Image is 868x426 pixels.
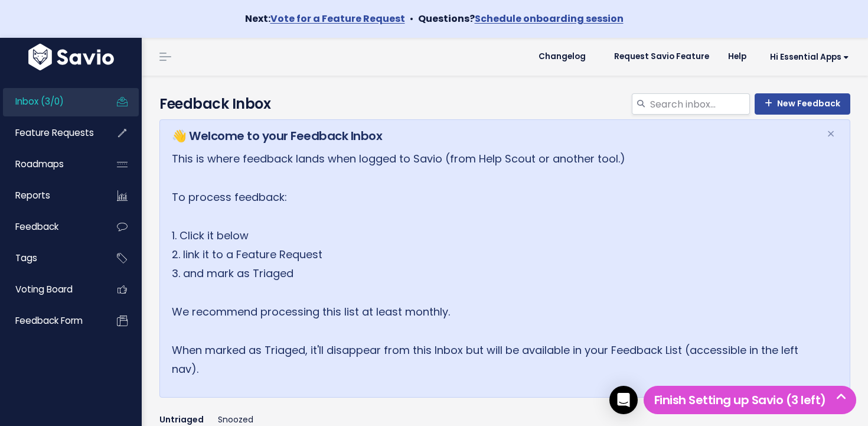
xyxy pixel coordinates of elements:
[719,48,756,66] a: Help
[25,44,117,70] img: logo-white.9d6f32f41409.svg
[609,386,638,414] div: Open Intercom Messenger
[827,124,835,144] span: ×
[418,12,624,25] strong: Questions?
[15,283,73,295] span: Voting Board
[3,182,98,209] a: Reports
[756,48,859,66] a: Hi Essential Apps
[172,127,812,145] h5: 👋 Welcome to your Feedback Inbox
[410,12,413,25] span: •
[172,149,812,379] p: This is where feedback lands when logged to Savio (from Help Scout or another tool.) To process f...
[3,151,98,178] a: Roadmaps
[3,307,98,334] a: Feedback form
[815,120,847,148] button: Close
[270,12,405,25] a: Vote for a Feature Request
[475,12,624,25] a: Schedule onboarding session
[755,93,850,115] a: New Feedback
[649,391,851,409] h5: Finish Setting up Savio (3 left)
[15,220,58,233] span: Feedback
[15,158,64,170] span: Roadmaps
[15,189,50,201] span: Reports
[3,245,98,272] a: Tags
[3,119,98,147] a: Feature Requests
[3,213,98,240] a: Feedback
[245,12,405,25] strong: Next:
[770,53,849,61] span: Hi Essential Apps
[15,252,37,264] span: Tags
[15,126,94,139] span: Feature Requests
[649,93,750,115] input: Search inbox...
[15,95,64,108] span: Inbox (3/0)
[539,53,586,61] span: Changelog
[159,93,850,115] h4: Feedback Inbox
[3,88,98,115] a: Inbox (3/0)
[15,314,83,327] span: Feedback form
[605,48,719,66] a: Request Savio Feature
[3,276,98,303] a: Voting Board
